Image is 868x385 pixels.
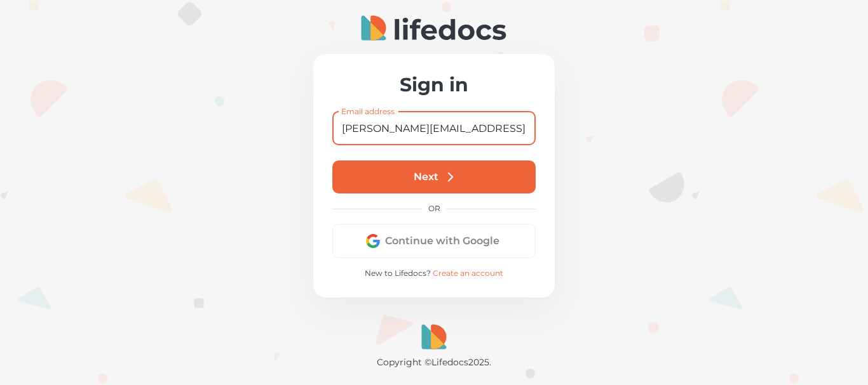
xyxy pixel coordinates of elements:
h2: Sign in [332,73,536,96]
a: Create an account [433,268,503,278]
button: Continue with Google [332,224,536,258]
button: Next [332,160,536,193]
p: OR [428,204,440,214]
label: Email address [341,106,395,117]
p: New to Lifedocs? [332,268,536,278]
